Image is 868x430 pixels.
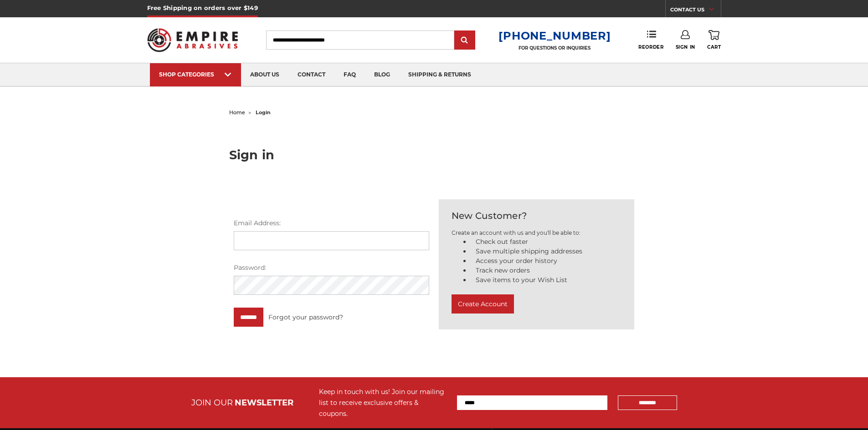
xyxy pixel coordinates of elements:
a: shipping & returns [399,63,480,86]
li: Save multiple shipping addresses [471,247,621,256]
a: Forgot your password? [268,313,343,322]
div: Keep in touch with us! Join our mailing list to receive exclusive offers & coupons. [319,386,448,419]
a: Cart [707,30,721,50]
li: Save items to your Wish List [471,275,621,285]
li: Check out faster [471,237,621,247]
label: Password: [234,263,429,273]
a: CONTACT US [670,5,721,17]
a: faq [334,63,365,86]
a: [PHONE_NUMBER] [498,29,611,42]
span: Sign In [676,44,695,50]
a: Reorder [638,30,663,50]
a: contact [288,63,334,86]
a: Create Account [452,303,514,311]
button: Create Account [452,294,514,314]
a: about us [241,63,288,86]
a: blog [365,63,399,86]
a: home [229,109,245,116]
li: Access your order history [471,256,621,266]
span: JOIN OUR [191,398,233,408]
span: login [256,109,271,116]
h1: Sign in [229,149,639,161]
h2: New Customer? [452,209,621,223]
li: Track new orders [471,266,621,275]
span: Reorder [638,44,663,50]
p: FOR QUESTIONS OR INQUIRIES [498,45,611,51]
span: NEWSLETTER [235,398,293,408]
input: Submit [456,31,474,50]
span: Cart [707,44,721,50]
p: Create an account with us and you'll be able to: [452,229,621,237]
img: Empire Abrasives [147,22,238,58]
label: Email Address: [234,218,429,228]
div: SHOP CATEGORIES [159,71,232,78]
